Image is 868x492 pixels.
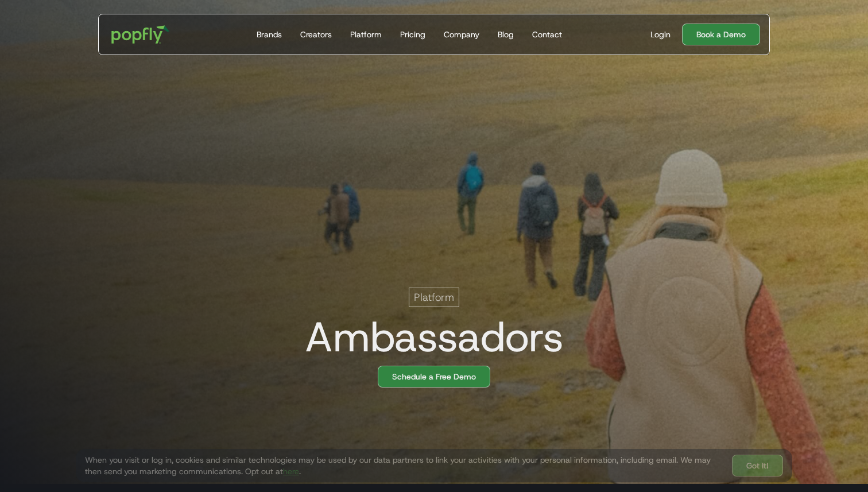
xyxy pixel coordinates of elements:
[439,14,484,55] a: Company
[296,314,564,360] h1: Ambassadors
[682,24,760,45] a: Book a Demo
[646,29,675,40] a: Login
[85,454,723,477] div: When you visit or log in, cookies and similar technologies may be used by our data partners to li...
[396,14,430,55] a: Pricing
[350,29,382,40] div: Platform
[528,14,567,55] a: Contact
[493,14,518,55] a: Blog
[252,14,286,55] a: Brands
[283,466,299,476] a: here
[103,17,177,52] a: home
[346,14,386,55] a: Platform
[732,455,783,476] a: Got It!
[257,29,282,40] div: Brands
[498,29,514,40] div: Blog
[444,29,479,40] div: Company
[300,29,332,40] div: Creators
[296,14,336,55] a: Creators
[532,29,562,40] div: Contact
[414,290,454,304] p: Platform
[378,366,490,388] a: Schedule a Free Demo
[650,29,671,40] div: Login
[400,29,425,40] div: Pricing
